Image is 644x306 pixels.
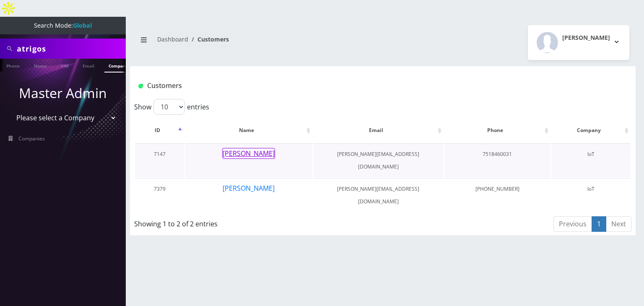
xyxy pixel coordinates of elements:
[562,34,610,41] h2: [PERSON_NAME]
[444,118,551,143] th: Phone: activate to sort column ascending
[606,216,631,232] a: Next
[551,178,631,212] td: IoT
[18,135,45,142] span: Companies
[444,143,551,177] td: 7518460031
[136,31,377,54] nav: breadcrumb
[2,59,24,72] a: Phone
[551,143,631,177] td: IoT
[188,35,229,44] li: Customers
[30,59,51,72] a: Name
[57,59,73,72] a: SIM
[104,59,132,73] a: Company
[313,178,444,212] td: [PERSON_NAME][EMAIL_ADDRESS][DOMAIN_NAME]
[222,148,275,159] button: [PERSON_NAME]
[134,99,209,115] label: Show entries
[553,216,592,232] a: Previous
[135,143,184,177] td: 7147
[313,118,444,143] th: Email: activate to sort column ascending
[528,25,629,60] button: [PERSON_NAME]
[157,35,188,43] a: Dashboard
[153,99,185,115] select: Showentries
[34,21,92,29] span: Search Mode:
[73,21,92,29] strong: Global
[135,178,184,212] td: 7379
[134,215,335,229] div: Showing 1 to 2 of 2 entries
[592,216,606,232] a: 1
[17,41,124,57] input: Search All Companies
[551,118,631,143] th: Company: activate to sort column ascending
[444,178,551,212] td: [PHONE_NUMBER]
[222,183,275,194] button: [PERSON_NAME]
[313,143,444,177] td: [PERSON_NAME][EMAIL_ADDRESS][DOMAIN_NAME]
[185,118,312,143] th: Name: activate to sort column ascending
[138,82,544,90] h1: Customers
[78,59,99,72] a: Email
[135,118,184,143] th: ID: activate to sort column descending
